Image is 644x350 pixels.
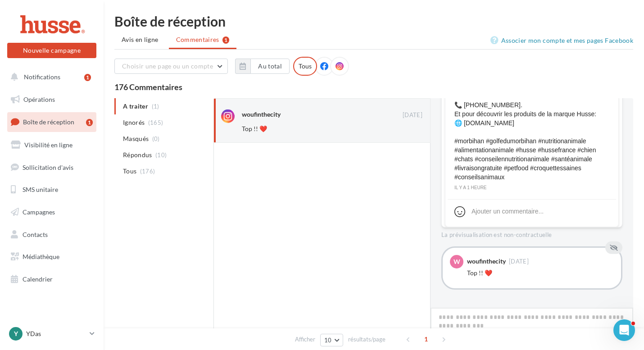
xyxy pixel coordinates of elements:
span: Notifications [24,73,60,81]
span: 10 [324,336,332,344]
div: Ajouter un commentaire... [472,207,544,216]
span: résultats/page [348,335,385,344]
button: Au total [235,59,290,74]
span: [DATE] [403,111,422,119]
span: Top !! ❤️ [242,125,267,132]
div: woufinthecity [242,110,281,119]
div: il y a 1 heure [454,184,609,192]
a: Opérations [5,90,98,109]
button: Choisir une page ou un compte [114,59,228,74]
div: woufinthecity [467,258,506,264]
span: 1 [419,332,433,346]
button: 10 [320,334,343,346]
span: (165) [148,119,163,126]
a: Calendrier [5,270,98,289]
div: Tous [293,57,317,76]
span: Visibilité en ligne [24,141,73,149]
a: SMS unitaire [5,180,98,199]
span: Y [14,329,18,338]
span: [DATE] [509,259,529,264]
a: Y YDas [7,325,96,342]
div: 1 [86,119,93,126]
span: (0) [152,135,160,142]
span: (10) [155,151,167,159]
a: Boîte de réception1 [5,112,98,132]
span: Opérations [23,95,55,103]
span: Choisir une page ou un compte [122,62,213,70]
span: SMS unitaire [23,186,58,193]
span: Calendrier [23,275,53,283]
span: Contacts [23,231,48,238]
div: Boîte de réception [114,14,633,28]
span: Campagnes [23,208,55,216]
a: Sollicitation d'avis [5,158,98,177]
span: Tous [123,167,136,176]
div: 176 Commentaires [114,83,633,91]
p: YDas [26,329,86,338]
a: Associer mon compte et mes pages Facebook [490,35,633,46]
a: Visibilité en ligne [5,136,98,155]
iframe: Intercom live chat [613,319,635,341]
span: Ignorés [123,118,145,127]
span: Afficher [295,335,315,344]
span: Répondus [123,150,152,159]
span: Boîte de réception [23,118,74,126]
a: Campagnes [5,203,98,222]
span: w [454,257,460,266]
span: Masqués [123,134,149,143]
span: (176) [140,168,155,175]
span: Avis en ligne [122,35,159,44]
a: Contacts [5,225,98,244]
svg: Emoji [454,206,465,217]
a: Médiathèque [5,247,98,266]
div: Top !! ❤️ [467,268,614,277]
div: 1 [84,74,91,81]
button: Au total [250,59,290,74]
button: Notifications 1 [5,68,95,86]
button: Nouvelle campagne [7,43,96,58]
span: Sollicitation d'avis [23,163,73,171]
div: La prévisualisation est non-contractuelle [441,227,622,239]
span: Médiathèque [23,253,59,260]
